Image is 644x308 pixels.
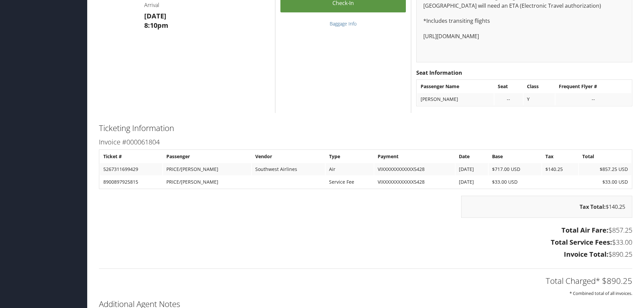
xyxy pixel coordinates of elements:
[163,150,251,163] th: Passenger
[99,137,632,147] h3: Invoice #000061804
[579,150,631,163] th: Total
[326,150,374,163] th: Type
[423,17,625,25] p: *Includes transiting flights
[580,203,606,210] strong: Tax Total:
[163,176,251,188] td: PRICE/[PERSON_NAME]
[542,150,578,163] th: Tax
[163,163,251,175] td: PRICE/[PERSON_NAME]
[559,96,628,102] div: --
[423,32,625,41] p: [URL][DOMAIN_NAME]
[455,176,488,188] td: [DATE]
[551,238,612,247] strong: Total Service Fees:
[498,96,519,102] div: --
[326,176,374,188] td: Service Fee
[579,176,631,188] td: $33.00 USD
[99,122,632,134] h2: Ticketing Information
[144,1,270,9] h4: Arrival
[542,163,578,175] td: $140.25
[555,80,631,93] th: Frequent Flyer #
[524,80,555,93] th: Class
[99,238,632,247] h3: $33.00
[330,20,357,27] a: Baggage Info
[374,176,455,188] td: VIXXXXXXXXXXXX5428
[374,150,455,163] th: Payment
[461,196,632,218] div: $140.25
[144,11,166,20] strong: [DATE]
[579,163,631,175] td: $857.25 USD
[374,163,455,175] td: VIXXXXXXXXXXXX5428
[100,163,162,175] td: 5267311699429
[99,226,632,235] h3: $857.25
[144,21,168,30] strong: 8:10pm
[99,275,632,287] h2: Total Charged* $890.25
[100,150,162,163] th: Ticket #
[417,80,494,93] th: Passenger Name
[99,250,632,259] h3: $890.25
[489,150,541,163] th: Base
[417,93,494,105] td: [PERSON_NAME]
[564,250,608,259] strong: Invoice Total:
[561,226,608,235] strong: Total Air Fare:
[455,150,488,163] th: Date
[252,150,325,163] th: Vendor
[326,163,374,175] td: Air
[100,176,162,188] td: 8900897925815
[570,290,632,296] small: * Combined total of all invoices.
[524,93,555,105] td: Y
[455,163,488,175] td: [DATE]
[494,80,523,93] th: Seat
[489,176,541,188] td: $33.00 USD
[416,69,462,76] strong: Seat Information
[252,163,325,175] td: Southwest Airlines
[489,163,541,175] td: $717.00 USD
